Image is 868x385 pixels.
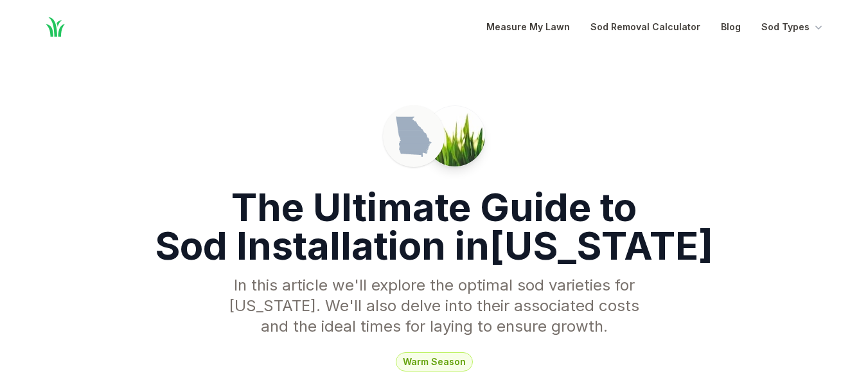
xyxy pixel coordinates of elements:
a: Sod Removal Calculator [590,19,700,35]
p: In this article we'll explore the optimal sod varieties for [US_STATE] . We'll also delve into th... [218,275,650,337]
button: Sod Types [761,19,825,35]
a: Measure My Lawn [486,19,570,35]
a: Blog [721,19,741,35]
span: warm season [396,352,473,372]
img: Georgia state outline [393,116,434,157]
img: Picture of a patch of sod in Georgia [425,106,485,166]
